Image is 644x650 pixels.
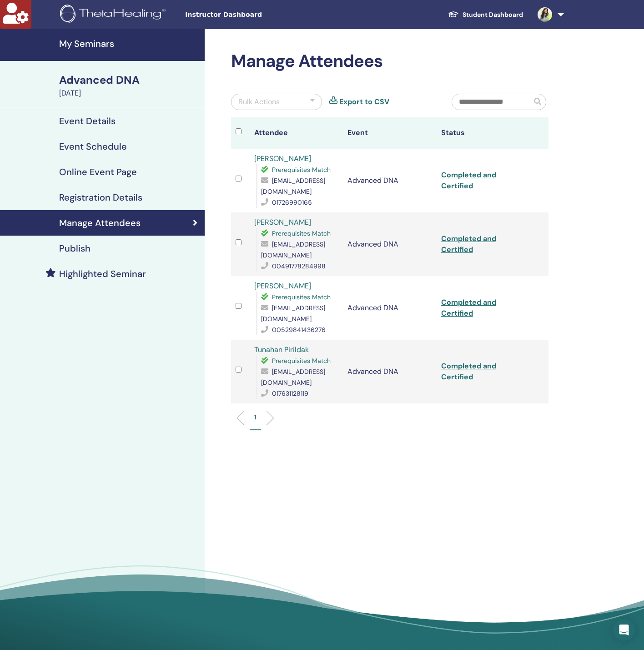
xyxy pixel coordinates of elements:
[343,276,436,340] td: Advanced DNA
[272,229,331,237] span: Prerequisites Match
[441,6,530,23] a: Student Dashboard
[59,88,199,99] div: [DATE]
[59,116,116,126] h4: Event Details
[59,166,137,177] h4: Online Event Page
[343,212,436,276] td: Advanced DNA
[59,72,199,88] div: Advanced DNA
[272,326,326,334] span: 00529841436276
[441,170,496,191] a: Completed and Certified
[59,38,199,49] h4: My Seminars
[54,72,205,99] a: Advanced DNA[DATE]
[448,10,459,18] img: graduation-cap-white.svg
[261,176,325,196] span: [EMAIL_ADDRESS][DOMAIN_NAME]
[254,345,309,354] a: Tunahan Pirildak
[613,619,635,641] div: Open Intercom Messenger
[59,192,142,203] h4: Registration Details
[254,413,257,422] p: 1
[272,198,312,207] span: 01726990165
[272,389,308,398] span: 017631128119
[441,234,496,254] a: Completed and Certified
[343,117,436,149] th: Event
[272,262,326,270] span: 00491778284998
[254,217,311,227] a: [PERSON_NAME]
[238,96,280,107] div: Bulk Actions
[261,368,325,387] span: [EMAIL_ADDRESS][DOMAIN_NAME]
[231,51,548,72] h2: Manage Attendees
[441,297,496,318] a: Completed and Certified
[272,293,331,301] span: Prerequisites Match
[59,268,146,279] h4: Highlighted Seminar
[272,166,331,174] span: Prerequisites Match
[59,243,91,254] h4: Publish
[339,96,389,107] a: Export to CSV
[254,281,311,291] a: [PERSON_NAME]
[343,340,436,403] td: Advanced DNA
[60,5,169,25] img: logo.png
[59,217,141,228] h4: Manage Attendees
[538,7,552,22] img: default.jpg
[250,117,343,149] th: Attendee
[261,240,325,259] span: [EMAIL_ADDRESS][DOMAIN_NAME]
[441,361,496,382] a: Completed and Certified
[343,149,436,212] td: Advanced DNA
[272,357,331,365] span: Prerequisites Match
[185,10,322,20] span: Instructor Dashboard
[59,141,127,152] h4: Event Schedule
[254,154,311,163] a: [PERSON_NAME]
[437,117,530,149] th: Status
[261,304,325,323] span: [EMAIL_ADDRESS][DOMAIN_NAME]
